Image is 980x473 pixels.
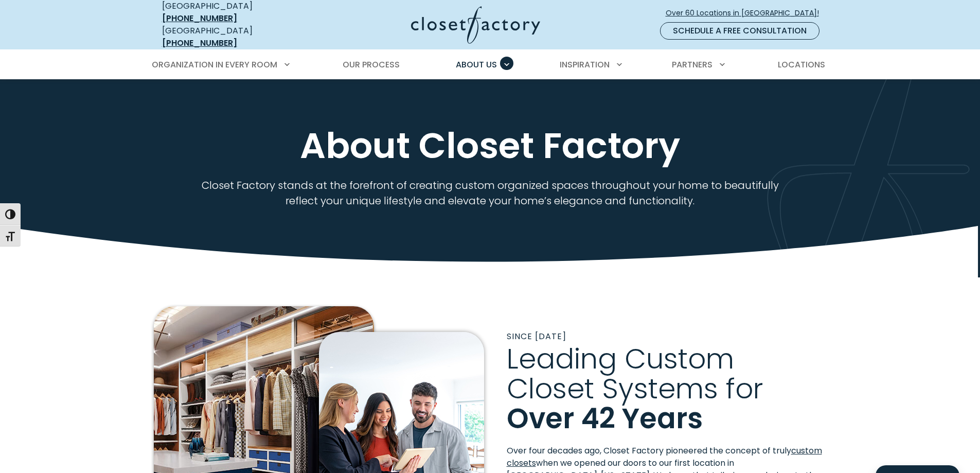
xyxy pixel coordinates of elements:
a: [PHONE_NUMBER] [162,37,237,49]
span: Closet Systems for [507,369,763,408]
p: Since [DATE] [507,330,827,343]
span: About Us [456,59,497,71]
a: [PHONE_NUMBER] [162,12,237,24]
span: Inspiration [560,59,610,71]
a: Schedule a Free Consultation [660,22,819,40]
span: Over 42 Years [507,399,703,438]
p: Closet Factory stands at the forefront of creating custom organized spaces throughout your home t... [188,178,792,208]
span: Leading Custom [507,339,734,378]
span: Partners [672,59,712,71]
span: Locations [778,59,825,71]
img: Closet Factory Logo [411,6,540,44]
div: [GEOGRAPHIC_DATA] [162,25,311,49]
a: custom closets [507,445,822,469]
span: Organization in Every Room [152,59,277,71]
a: Over 60 Locations in [GEOGRAPHIC_DATA]! [665,4,828,22]
span: Our Process [343,59,400,71]
h1: About Closet Factory [160,126,821,165]
span: Over 60 Locations in [GEOGRAPHIC_DATA]! [666,8,827,19]
nav: Primary Menu [145,50,836,79]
